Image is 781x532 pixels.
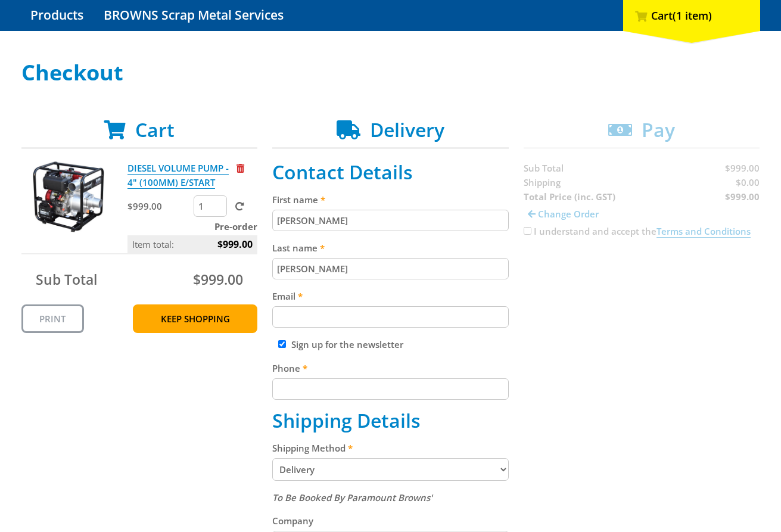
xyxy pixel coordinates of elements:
[135,117,175,142] span: Cart
[33,161,104,232] img: DIESEL VOLUME PUMP - 4" (100MM) E/START
[237,162,244,174] a: Remove from cart
[21,61,760,85] h1: Checkout
[272,258,509,279] input: Please enter your last name.
[291,338,403,350] label: Sign up for the newsletter
[133,304,257,333] a: Keep Shopping
[673,8,712,23] span: (1 item)
[127,219,257,234] p: Pre-order
[370,117,444,142] span: Delivery
[272,192,509,207] label: First name
[36,270,97,289] span: Sub Total
[217,235,253,253] span: $999.00
[127,199,191,213] p: $999.00
[272,241,509,255] label: Last name
[272,289,509,303] label: Email
[127,235,257,253] p: Item total:
[272,458,509,481] select: Please select a shipping method.
[272,491,432,503] em: To Be Booked By Paramount Browns'
[272,378,509,400] input: Please enter your telephone number.
[127,162,229,189] a: DIESEL VOLUME PUMP - 4" (100MM) E/START
[272,514,509,528] label: Company
[193,270,243,289] span: $999.00
[272,161,509,183] h2: Contact Details
[272,361,509,375] label: Phone
[21,304,84,333] a: Print
[272,409,509,432] h2: Shipping Details
[272,441,509,455] label: Shipping Method
[272,210,509,231] input: Please enter your first name.
[272,306,509,328] input: Please enter your email address.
